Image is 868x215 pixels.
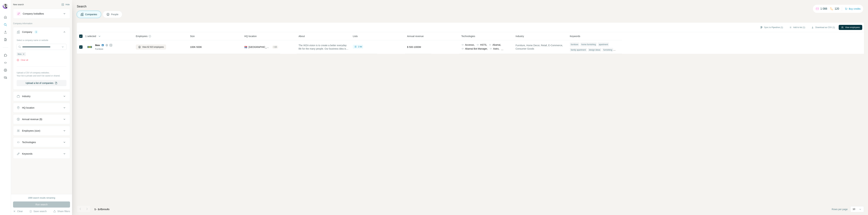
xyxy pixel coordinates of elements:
span: $ 500-1000M [407,46,421,48]
button: View employees [839,25,862,30]
span: Ikea [95,43,100,47]
p: 120 [835,7,839,11]
div: furniture [570,42,579,47]
button: Clear [13,210,23,213]
button: Industry [13,92,70,100]
div: Keywords [22,152,32,155]
span: Annual revenue [407,35,424,38]
span: [GEOGRAPHIC_DATA], [GEOGRAPHIC_DATA] [249,45,271,49]
button: Feedback [3,75,8,81]
div: home furnishing [580,42,597,47]
span: 1 list [358,45,362,48]
span: results [94,208,110,211]
button: Clear all [17,59,28,62]
img: Avatar [3,3,8,9]
span: Technologies [461,35,475,38]
span: HQ location [244,35,257,38]
button: Search [3,22,8,28]
div: 1 [34,30,38,33]
div: + 15 [272,46,278,49]
div: New search [13,3,24,6]
span: Rows per page [832,208,848,211]
span: Furniture, Home Decor, Retail, E-Commerce, Consumer Goods [516,44,566,50]
button: Download as CSV (1) [809,25,837,30]
span: HSTS, [480,43,487,47]
span: Accesso, [465,43,475,47]
div: HQ location [22,106,34,109]
div: Employees (size) [22,129,40,132]
p: Company information [13,22,70,25]
span: Akamai Bot Manager, [465,47,488,50]
img: Logo of Ikea [87,44,92,50]
span: Keywords [570,35,580,38]
div: Industry [22,95,31,98]
div: 1999 search results remaining [28,196,55,199]
button: Buy credits [845,6,861,11]
button: Quick start [3,14,8,20]
p: 10 [853,207,855,211]
div: Company lookalikes [23,12,44,15]
span: Ikea [18,53,22,56]
span: Industry [516,35,524,38]
div: Select a company name or website [17,37,66,42]
span: Employees [136,35,147,38]
button: Employees (size) [13,127,70,135]
div: family apartment [570,48,587,52]
span: 🇳🇱 [244,45,247,49]
span: 1 selected [85,35,96,38]
button: Technologies [13,138,70,146]
span: People [111,13,119,16]
div: Furniture [95,48,132,51]
h4: Search [77,4,864,9]
span: of [99,208,101,211]
button: Keywords [13,150,70,158]
button: Use Surfe API [3,60,8,66]
span: 1 - 1 [94,208,99,211]
p: 1 088 [820,7,827,11]
div: furnishing [602,48,613,52]
button: Company1 [13,28,70,37]
button: View 62 923 employees [136,44,166,50]
img: LinkedIn logo [101,44,104,47]
span: Size [190,35,195,38]
span: 1 [101,208,103,211]
button: Upload a list of companies [17,80,66,86]
button: Share filters [53,210,70,213]
div: Company [22,30,32,34]
button: Enrich CSV [3,29,8,35]
span: 100K-500K [190,45,202,49]
span: About [299,35,305,38]
div: apartment [598,42,609,47]
button: Annual revenue ($) [13,115,70,123]
button: My lists [3,37,8,43]
p: Your list is private and won't be saved or shared. [17,74,66,77]
div: design ideas [588,48,601,52]
button: HQ location [13,104,70,112]
span: Lists [353,35,358,38]
span: Companies [85,13,97,16]
button: Dashboard [3,67,8,73]
button: Hide [59,2,72,7]
span: Akamai, [492,43,501,47]
span: Astro, [493,47,499,50]
div: Annual revenue ($) [22,118,42,121]
button: Use Surfe on LinkedIn [3,52,8,58]
button: Add to list (1) [787,25,808,30]
p: Upload a CSV of company websites. [17,71,66,74]
div: Technologies [22,141,36,144]
span: The IKEA vision is to create a better everyday life for the many people. Our business idea is to ... [299,44,349,50]
button: Sync to Pipedrive (1) [758,25,785,30]
span: View 62 923 employees [142,46,164,49]
button: Company lookalikes [13,10,70,18]
button: Save search [29,210,47,213]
